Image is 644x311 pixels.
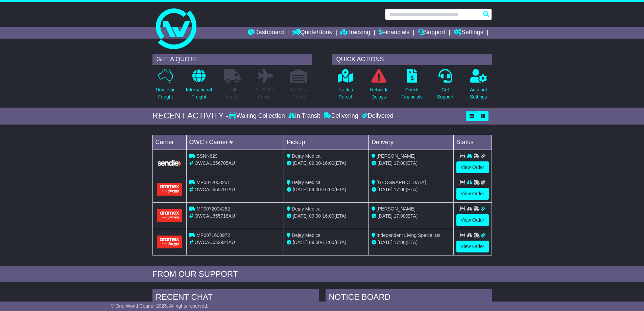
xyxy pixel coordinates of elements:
span: Independent Living Specialists [377,232,440,238]
div: In Transit [287,112,322,120]
span: 16:00 [323,160,334,166]
span: Dejay Medical [292,232,321,238]
div: Delivering [322,112,360,120]
span: [DATE] [293,160,308,166]
div: - (ETA) [287,239,366,246]
a: Support [418,27,445,39]
span: [DATE] [378,187,392,192]
div: (ETA) [372,186,451,193]
span: OWCAU652921AU [194,240,235,245]
a: View Order [456,241,489,252]
div: - (ETA) [287,186,366,193]
a: View Order [456,161,489,173]
p: Full Loads [224,86,241,101]
span: [DATE] [378,160,392,166]
span: [DATE] [378,213,392,219]
img: Aramex.png [157,183,182,195]
p: Air & Sea Freight [256,86,276,101]
span: OWCAU655718AU [194,213,235,219]
span: MP0072003251 [196,180,230,185]
td: OWC / Carrier # [186,135,284,150]
span: 17:00 [394,240,406,245]
span: [PERSON_NAME] [377,153,415,159]
span: 17:00 [394,213,406,219]
a: Financials [379,27,409,39]
span: 17:00 [394,187,406,192]
p: Get Support [437,86,453,101]
span: [DATE] [293,240,308,245]
p: International Freight [186,86,212,101]
span: Dejay Medical [292,180,321,185]
div: (ETA) [372,239,451,246]
p: Network Delays [370,86,387,101]
span: 09:00 [309,213,321,219]
span: [DATE] [293,187,308,192]
img: GetCarrierServiceLogo [157,159,182,166]
div: - (ETA) [287,160,366,167]
p: Check Financials [401,86,423,101]
div: Waiting Collection [229,112,286,120]
td: Delivery [368,135,453,150]
p: Account Settings [470,86,487,101]
span: [PERSON_NAME] [377,206,415,212]
img: Aramex.png [157,236,182,248]
a: View Order [456,188,489,200]
img: Aramex.png [157,209,182,222]
p: Domestic Freight [156,86,175,101]
div: QUICK ACTIONS [332,54,492,65]
span: OWCAU655707AU [194,187,235,192]
td: Pickup [284,135,369,150]
span: Dejay Medical [292,153,321,159]
span: 17:00 [394,160,406,166]
a: Quote/Book [292,27,332,39]
a: NetworkDelays [369,69,387,104]
div: NOTICE BOARD [326,289,492,307]
span: 09:00 [309,160,321,166]
span: 16:00 [323,187,334,192]
div: (ETA) [372,160,451,167]
div: FROM OUR SUPPORT [152,269,492,279]
span: 09:00 [309,240,321,245]
span: MP0071608972 [196,232,230,238]
span: 17:00 [323,240,334,245]
p: Air / Sea Depot [290,86,308,101]
span: OWCAU656705AU [194,160,235,166]
a: Track aParcel [337,69,354,104]
a: Tracking [340,27,370,39]
div: Delivered [360,112,393,120]
div: - (ETA) [287,213,366,220]
p: Track a Parcel [338,86,353,101]
span: 09:00 [309,187,321,192]
a: AccountSettings [470,69,487,104]
td: Status [453,135,492,150]
span: [DATE] [378,240,392,245]
span: MP0072004282 [196,206,230,212]
div: RECENT CHAT [152,289,319,307]
a: InternationalFreight [186,69,212,104]
div: GET A QUOTE [152,54,312,65]
span: 16:00 [323,213,334,219]
span: [GEOGRAPHIC_DATA] [377,180,426,185]
a: View Order [456,214,489,226]
div: (ETA) [372,213,451,220]
a: GetSupport [436,69,454,104]
a: DomesticFreight [155,69,175,104]
a: CheckFinancials [401,69,423,104]
a: Settings [454,27,483,39]
span: [DATE] [293,213,308,219]
td: Carrier [152,135,186,150]
div: RECENT ACTIVITY - [152,111,229,121]
a: Dashboard [248,27,284,39]
span: SSNN629 [196,153,217,159]
span: © One World Courier 2025. All rights reserved. [111,303,209,309]
span: Dejay Medical [292,206,321,212]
